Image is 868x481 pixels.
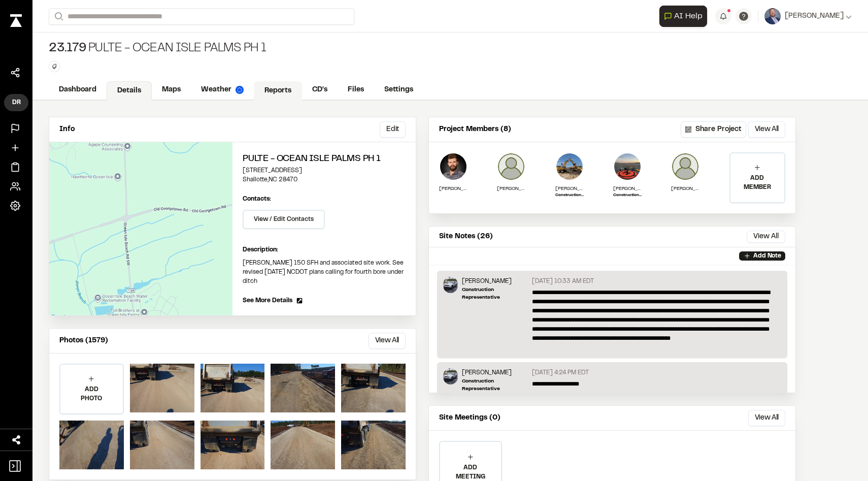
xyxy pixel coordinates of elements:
[671,152,699,181] img: James Parker
[497,185,525,193] p: [PERSON_NAME]
[462,277,527,286] p: [PERSON_NAME]
[462,368,527,377] p: [PERSON_NAME]
[380,121,406,138] button: Edit
[674,10,703,22] span: AI Help
[10,162,22,172] a: Reports
[753,251,781,261] p: Add Note
[369,333,406,349] button: View All
[49,80,107,100] a: Dashboard
[659,6,707,27] button: Open AI Assistant
[443,368,458,384] img: Timothy Clark
[49,61,60,72] button: Edit Tags
[785,11,844,22] span: [PERSON_NAME]
[532,277,594,286] p: [DATE] 10:33 AM EDT
[243,296,292,305] span: See More Details
[439,412,500,424] p: Site Meetings (0)
[243,175,406,184] p: Shallotte , NC 28470
[439,231,493,242] p: Site Notes (26)
[254,81,302,101] a: Reports
[613,152,642,181] img: Zach Thompson
[49,41,86,57] span: 23.179
[10,14,22,27] img: icon-white-rebrand.svg
[555,185,584,193] p: [PERSON_NAME]
[764,8,781,24] img: User
[10,98,22,107] h3: DR
[236,86,244,94] img: precipai.png
[243,259,406,286] p: [PERSON_NAME] 150 SFH and associated site work. See revised [DATE] NCDOT plans calling for fourth...
[243,166,406,175] p: [STREET_ADDRESS]
[10,123,22,134] a: Projects
[10,201,22,211] a: Settings
[243,245,406,254] p: Description:
[60,385,123,403] p: ADD PHOTO
[10,143,22,153] a: New Project
[497,152,525,181] img: Jason Hager
[243,210,325,229] button: View / Edit Contacts
[462,286,527,301] p: Construction Representative
[659,6,711,27] div: Open AI Assistant
[462,377,527,393] p: Construction Representative
[49,41,266,57] div: Pulte - Ocean Isle Palms Ph 1
[555,193,584,199] p: Construction Representative
[613,185,642,193] p: [PERSON_NAME]
[191,80,254,100] a: Weather
[338,80,374,100] a: Files
[764,8,852,24] button: [PERSON_NAME]
[59,124,75,135] p: Info
[613,193,642,199] p: Construction Manager
[10,68,22,78] a: Shares
[302,80,338,100] a: CD's
[443,277,458,293] img: Timothy Clark
[439,185,468,193] p: [PERSON_NAME]
[532,368,589,377] p: [DATE] 4:24 PM EDT
[747,231,785,243] button: View All
[243,152,406,166] h2: Pulte - Ocean Isle Palms Ph 1
[681,121,746,138] button: Share Project
[49,8,67,25] button: Search
[439,124,511,135] p: Project Members (8)
[10,181,22,191] a: Team
[59,335,108,346] p: Photos (1579)
[748,121,785,138] button: View All
[671,185,699,193] p: [PERSON_NAME]
[555,152,584,181] img: Ross Edwards
[243,195,271,204] p: Contacts:
[748,410,785,426] button: View All
[374,80,423,100] a: Settings
[439,152,468,181] img: William Bartholomew
[107,81,152,101] a: Details
[730,174,784,192] p: ADD MEMBER
[152,80,191,100] a: Maps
